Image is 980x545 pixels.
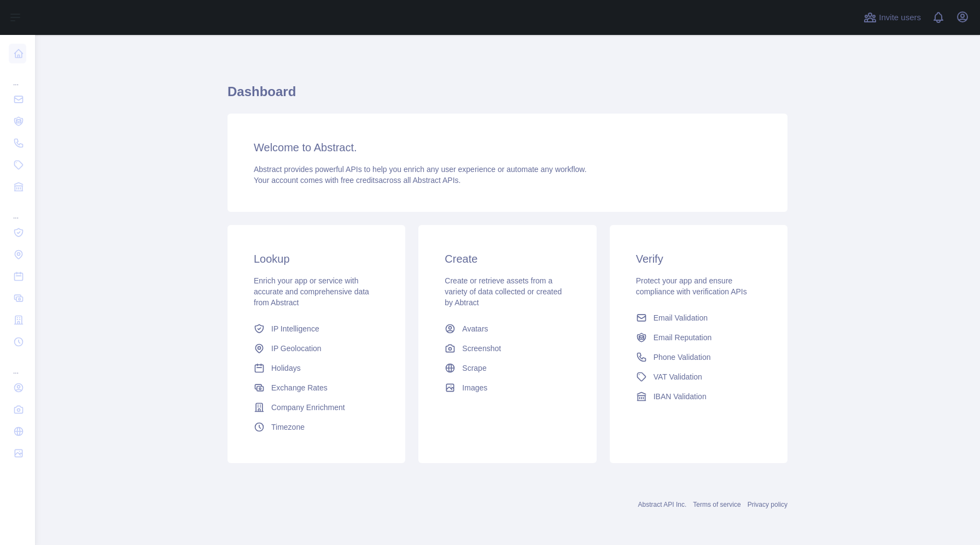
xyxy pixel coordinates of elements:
[445,276,562,307] span: Create or retrieve assets from a variety of data collected or created by Abtract
[249,319,383,339] a: IP Intelligence
[636,276,747,296] span: Protect your app and ensure compliance with verification APIs
[654,391,707,402] span: IBAN Validation
[654,332,712,343] span: Email Reputation
[879,11,921,24] span: Invite users
[693,501,740,508] a: Terms of service
[9,66,26,87] div: ...
[254,165,587,174] span: Abstract provides powerful APIs to help you enrich any user experience or automate any workflow.
[249,358,383,378] a: Holidays
[636,251,761,266] h3: Verify
[9,354,26,376] div: ...
[271,382,328,393] span: Exchange Rates
[632,308,766,328] a: Email Validation
[638,501,687,508] a: Abstract API Inc.
[254,276,369,307] span: Enrich your app or service with accurate and comprehensive data from Abstract
[249,378,383,398] a: Exchange Rates
[632,347,766,367] a: Phone Validation
[249,339,383,358] a: IP Geolocation
[440,358,574,378] a: Scrape
[654,371,702,382] span: VAT Validation
[440,378,574,398] a: Images
[227,83,787,109] h1: Dashboard
[440,319,574,339] a: Avatars
[462,363,486,374] span: Scrape
[254,251,379,266] h3: Lookup
[462,382,487,393] span: Images
[254,176,460,185] span: Your account comes with across all Abstract APIs.
[271,422,305,433] span: Timezone
[341,176,378,185] span: free credits
[271,323,319,334] span: IP Intelligence
[654,312,708,323] span: Email Validation
[271,402,345,413] span: Company Enrichment
[445,251,570,266] h3: Create
[254,140,761,155] h3: Welcome to Abstract.
[271,343,322,354] span: IP Geolocation
[462,343,501,354] span: Screenshot
[249,398,383,417] a: Company Enrichment
[632,328,766,347] a: Email Reputation
[9,199,26,221] div: ...
[861,9,923,26] button: Invite users
[440,339,574,358] a: Screenshot
[462,323,488,334] span: Avatars
[654,352,711,363] span: Phone Validation
[271,363,301,374] span: Holidays
[632,367,766,387] a: VAT Validation
[748,501,787,508] a: Privacy policy
[249,417,383,437] a: Timezone
[632,387,766,406] a: IBAN Validation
